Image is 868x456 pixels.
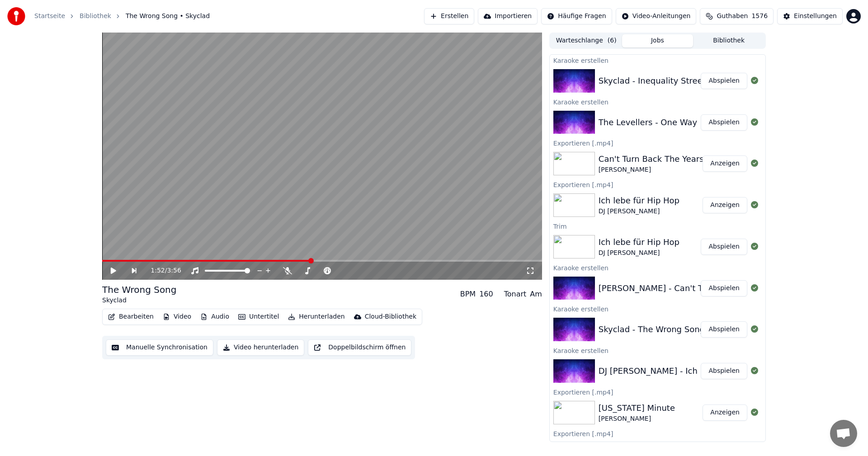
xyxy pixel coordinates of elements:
[365,312,416,321] div: Cloud-Bibliothek
[550,262,765,273] div: Karaoke erstellen
[308,339,411,356] button: Doppelbildschirm öffnen
[106,339,213,356] button: Manuelle Synchronisation
[599,249,679,258] div: DJ [PERSON_NAME]
[126,12,210,21] span: The Wrong Song • Skyclad
[102,296,176,305] div: Skyclad
[235,310,283,323] button: Untertitel
[504,289,527,300] div: Tonart
[7,7,25,25] img: youka
[599,116,697,129] div: The Levellers - One Way
[102,283,176,296] div: The Wrong Song
[703,197,747,213] button: Anzeigen
[599,165,704,174] div: [PERSON_NAME]
[616,8,697,24] button: Video-Anleitungen
[830,420,857,447] a: Chat öffnen
[703,155,747,172] button: Anzeigen
[599,207,679,216] div: DJ [PERSON_NAME]
[550,137,765,148] div: Exportieren [.mp4]
[751,12,768,21] span: 1576
[460,289,476,300] div: BPM
[599,402,675,414] div: [US_STATE] Minute
[34,12,65,21] a: Startseite
[701,73,747,89] button: Abspielen
[622,34,693,47] button: Jobs
[80,12,111,21] a: Bibliothek
[550,179,765,190] div: Exportieren [.mp4]
[550,221,765,231] div: Trim
[197,310,233,323] button: Audio
[701,321,747,338] button: Abspielen
[550,55,765,66] div: Karaoke erstellen
[703,404,747,421] button: Anzeigen
[478,8,538,24] button: Importieren
[700,8,774,24] button: Guthaben1576
[551,34,622,47] button: Warteschlange
[599,365,767,377] div: DJ [PERSON_NAME] - Ich lebe für Hip Hop
[550,303,765,314] div: Karaoke erstellen
[104,310,157,323] button: Bearbeiten
[424,8,474,24] button: Erstellen
[608,36,617,45] span: ( 6 )
[479,289,493,300] div: 160
[599,153,704,165] div: Can't Turn Back The Years
[599,282,779,295] div: [PERSON_NAME] - Can't Turn Back The Years
[701,363,747,379] button: Abspielen
[599,414,675,423] div: [PERSON_NAME]
[541,8,612,24] button: Häufige Fragen
[151,266,172,275] div: /
[284,310,348,323] button: Herunterladen
[794,12,837,21] div: Einstellungen
[701,114,747,131] button: Abspielen
[530,289,542,300] div: Am
[151,266,165,275] span: 1:52
[550,345,765,356] div: Karaoke erstellen
[159,310,195,323] button: Video
[217,339,304,356] button: Video herunterladen
[550,386,765,397] div: Exportieren [.mp4]
[167,266,181,275] span: 3:56
[599,194,679,207] div: Ich lebe für Hip Hop
[599,75,706,87] div: Skyclad - Inequality Street
[599,323,705,336] div: Skyclad - The Wrong Song
[34,12,210,21] nav: breadcrumb
[701,280,747,296] button: Abspielen
[550,96,765,107] div: Karaoke erstellen
[717,12,748,21] span: Guthaben
[777,8,843,24] button: Einstellungen
[693,34,764,47] button: Bibliothek
[599,236,679,249] div: Ich lebe für Hip Hop
[701,239,747,255] button: Abspielen
[550,428,765,439] div: Exportieren [.mp4]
